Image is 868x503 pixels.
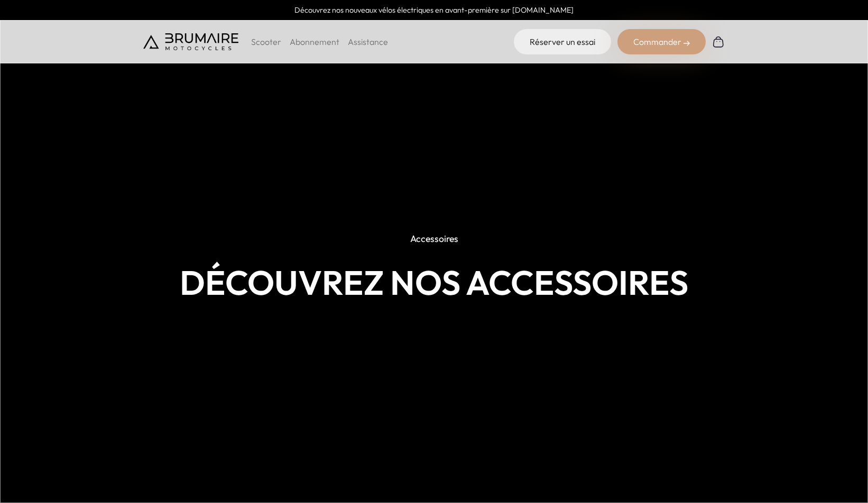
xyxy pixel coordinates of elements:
[617,29,706,54] div: Commander
[684,40,690,46] img: right-arrow-2.png
[290,36,339,47] a: Abonnement
[712,35,725,48] img: Panier
[143,33,238,50] img: Brumaire Motocycles
[143,263,725,302] h1: Découvrez nos accessoires
[348,36,388,47] a: Assistance
[514,29,611,54] a: Réserver un essai
[402,227,466,250] p: Accessoires
[251,35,281,48] p: Scooter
